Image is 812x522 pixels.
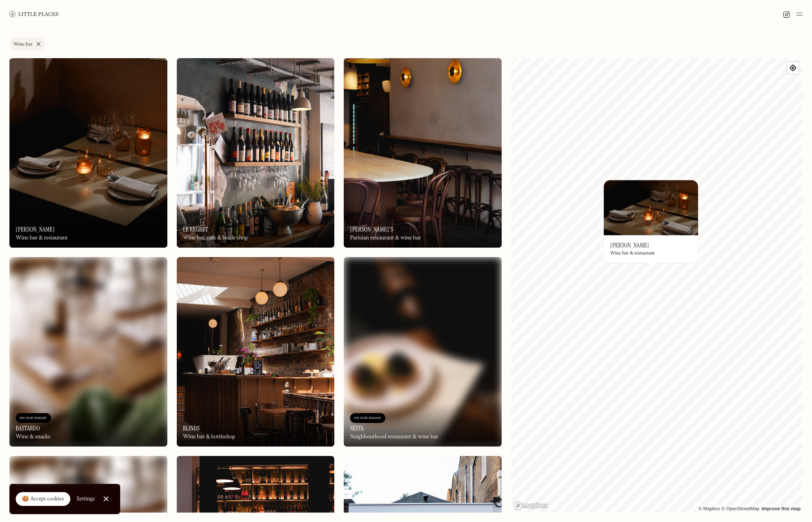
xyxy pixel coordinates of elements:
[177,58,335,248] img: Le Regret
[344,58,502,248] img: Marjorie's
[513,501,548,510] a: Mapbox homepage
[604,180,698,263] a: LunaLuna[PERSON_NAME]Wine bar & restaurant
[762,506,801,511] a: Improve this map
[77,490,95,508] a: Settings
[16,425,40,432] h3: Bastardo
[610,251,654,256] div: Wine bar & restaurant
[13,42,33,47] div: Wine bar
[183,235,248,241] div: Wine bar, cafe & bottle shop
[350,425,364,432] h3: Sesta
[183,434,235,440] div: Wine bar & bottleshop
[610,241,649,249] h3: [PERSON_NAME]
[16,492,70,506] a: 🍪 Accept cookies
[22,495,64,503] div: 🍪 Accept cookies
[177,257,335,447] img: Blinds
[9,257,167,447] a: BastardoBastardoOn Our RadarBastardoWine & snacks
[20,414,47,422] div: On Our Radar
[16,434,50,440] div: Wine & snacks
[604,180,698,235] img: Luna
[16,235,68,241] div: Wine bar & restaurant
[350,226,393,233] h3: [PERSON_NAME]'s
[787,62,799,74] button: Find my location
[511,58,803,513] canvas: Map
[77,496,95,502] div: Settings
[350,434,438,440] div: Neighbourhood restaurant & wine bar
[177,58,335,248] a: Le RegretLe RegretLe RegretWine bar, cafe & bottle shop
[354,414,381,422] div: On Our Radar
[344,257,502,447] a: SestaSestaOn Our RadarSestaNeighbourhood restaurant & wine bar
[183,226,208,233] h3: Le Regret
[16,226,55,233] h3: [PERSON_NAME]
[721,506,759,511] a: OpenStreetMap
[9,257,167,447] img: Bastardo
[344,58,502,248] a: Marjorie'sMarjorie's[PERSON_NAME]'sParisian restaurant & wine bar
[183,425,200,432] h3: Blinds
[177,257,335,447] a: BlindsBlindsBlindsWine bar & bottleshop
[344,257,502,447] img: Sesta
[9,58,167,248] img: Luna
[9,38,45,50] a: Wine bar
[698,506,720,511] a: Mapbox
[9,58,167,248] a: LunaLuna[PERSON_NAME]Wine bar & restaurant
[98,491,114,507] a: Close Cookie Popup
[350,235,421,241] div: Parisian restaurant & wine bar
